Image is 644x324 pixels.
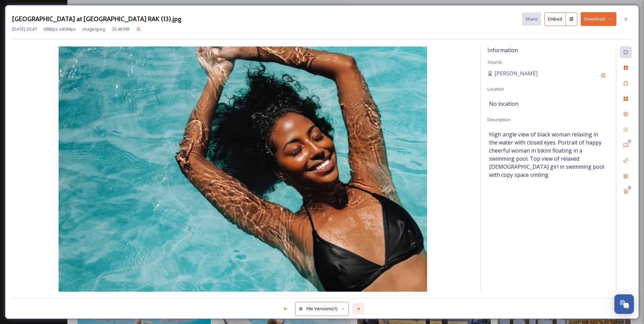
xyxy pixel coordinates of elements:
img: 1b34f128-21d1-4604-80de-1d593ee7a756.jpg [12,46,474,292]
span: No location [489,100,518,108]
h3: [GEOGRAPHIC_DATA] at [GEOGRAPHIC_DATA] RAK (13).jpg [12,14,182,24]
div: 0 [627,139,632,144]
span: Source [487,59,502,65]
button: Download [581,12,616,26]
button: Embed [544,12,566,26]
span: High angle view of black woman relaxing in the water with closed eyes. Portrait of happy cheerful... [489,130,608,179]
span: Description [487,117,511,123]
button: Share [522,12,541,26]
div: 0 [627,186,632,190]
button: File Versions(1) [295,302,349,316]
span: 6880 px x 4584 px [43,26,76,32]
span: Location [487,86,504,92]
span: 33.48 MB [112,26,130,32]
span: [DATE] 20:47 [12,26,37,32]
span: image/jpeg [83,26,105,32]
button: Open Chat [614,294,634,314]
span: [PERSON_NAME] [494,69,538,77]
span: Information [487,46,518,54]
